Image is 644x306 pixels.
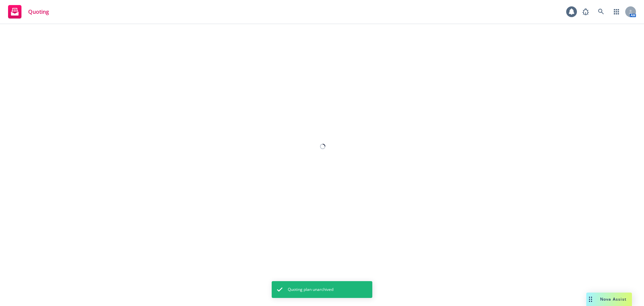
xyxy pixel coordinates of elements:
[610,5,623,18] a: Switch app
[288,287,333,293] span: Quoting plan unarchived
[586,293,632,306] button: Nova Assist
[600,296,627,302] span: Nova Assist
[586,293,595,306] div: Drag to move
[579,5,592,18] a: Report a Bug
[28,9,49,14] span: Quoting
[5,2,52,21] a: Quoting
[594,5,608,18] a: Search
